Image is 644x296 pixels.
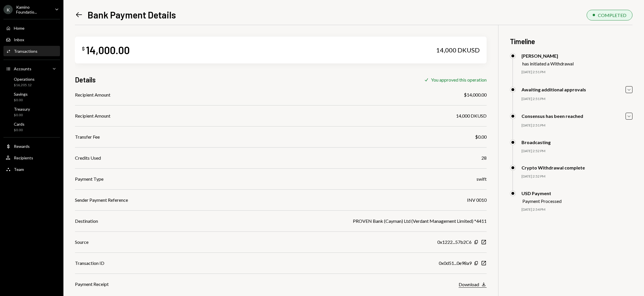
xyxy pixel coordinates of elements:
[75,91,110,98] div: Recipient Amount
[14,167,24,172] div: Team
[522,198,562,204] div: Payment Processed
[75,239,88,246] div: Source
[75,112,110,119] div: Recipient Amount
[459,282,479,287] div: Download
[3,34,60,45] a: Inbox
[467,197,487,203] div: INV 0010
[75,75,96,84] h3: Details
[3,152,60,163] a: Recipients
[75,133,100,140] div: Transfer Fee
[14,77,35,82] div: Operations
[521,70,632,75] div: [DATE] 2:51 PM
[3,63,60,74] a: Accounts
[88,9,176,20] h1: Bank Payment Details
[3,120,60,134] a: Cards$0.00
[14,92,28,97] div: Savings
[431,77,487,82] div: You approved this operation
[598,12,626,18] div: COMPLETED
[475,133,487,140] div: $0.00
[522,61,574,66] div: has initiated a Withdrawal
[75,154,101,161] div: Credits Used
[3,23,60,33] a: Home
[3,90,60,104] a: Savings$0.00
[14,26,25,31] div: Home
[14,98,28,103] div: $0.00
[439,260,472,267] div: 0x0d51...0e98a9
[14,49,37,54] div: Transactions
[521,87,586,92] div: Awaiting additional approvals
[464,91,487,98] div: $14,000.00
[477,176,487,182] div: swift
[3,75,60,89] a: Operations$16,205.12
[14,113,30,118] div: $0.00
[521,53,574,59] div: [PERSON_NAME]
[459,281,487,288] button: Download
[3,164,60,174] a: Team
[3,141,60,151] a: Rewards
[75,218,98,225] div: Destination
[75,281,109,288] div: Payment Receipt
[75,197,128,203] div: Sender Payment Reference
[437,239,472,246] div: 0x1222...57b2C6
[86,44,130,56] div: 14,000.00
[3,46,60,56] a: Transactions
[521,113,583,119] div: Consensus has been reached
[481,154,487,161] div: 28
[75,260,104,267] div: Transaction ID
[16,5,50,14] div: Kamino Foundatio...
[521,174,632,179] div: [DATE] 2:52 PM
[521,165,585,170] div: Crypto Withdrawal complete
[14,128,25,133] div: $0.00
[521,149,632,154] div: [DATE] 2:52 PM
[14,83,35,88] div: $16,205.12
[353,218,487,225] div: PROVEN Bank (Cayman) Ltd (Verdant Management Limited) *4411
[3,5,13,14] div: K
[14,122,25,127] div: Cards
[510,37,632,46] h3: Timeline
[3,105,60,119] a: Treasury$0.00
[521,191,562,196] div: USD Payment
[521,139,551,145] div: Broadcasting
[14,37,24,42] div: Inbox
[14,155,33,160] div: Recipients
[521,207,632,212] div: [DATE] 2:54 PM
[521,123,632,128] div: [DATE] 2:51 PM
[75,176,103,182] div: Payment Type
[521,97,632,101] div: [DATE] 2:51 PM
[14,144,30,149] div: Rewards
[14,107,30,112] div: Treasury
[14,66,31,71] div: Accounts
[436,46,480,54] div: 14,000 DKUSD
[82,46,85,52] div: $
[456,112,487,119] div: 14,000 DKUSD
